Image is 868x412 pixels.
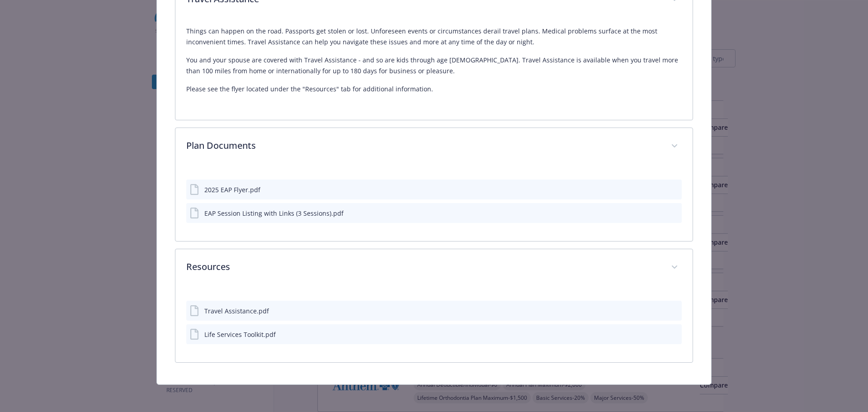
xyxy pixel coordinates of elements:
[204,306,269,316] div: Travel Assistance.pdf
[175,19,693,120] div: Travel Assistance
[670,185,678,194] button: preview file
[670,306,678,316] button: preview file
[656,330,663,339] button: download file
[204,208,344,218] div: EAP Session Listing with Links (3 Sessions).pdf
[175,286,693,362] div: Resources
[186,260,660,274] p: Resources
[670,208,678,218] button: preview file
[656,185,663,194] button: download file
[175,128,693,165] div: Plan Documents
[204,330,276,339] div: Life Services Toolkit.pdf
[670,330,678,339] button: preview file
[186,55,682,76] p: You and your spouse are covered with Travel Assistance - and so are kids through age [DEMOGRAPHIC...
[186,26,682,47] p: Things can happen on the road. Passports get stolen or lost. Unforeseen events or circumstances d...
[656,208,663,218] button: download file
[175,249,693,286] div: Resources
[175,165,693,241] div: Plan Documents
[204,185,260,194] div: 2025 EAP Flyer.pdf
[186,84,682,95] p: Please see the flyer located under the "Resources" tab for additional information.
[656,306,663,316] button: download file
[186,139,660,152] p: Plan Documents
